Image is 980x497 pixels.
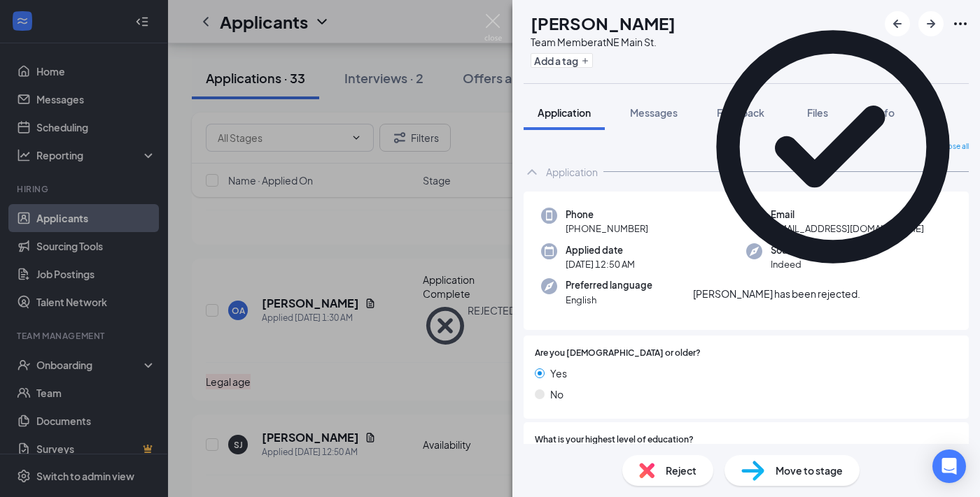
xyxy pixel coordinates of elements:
[566,243,635,257] span: Applied date
[581,57,589,65] svg: Plus
[531,53,593,68] button: PlusAdd a tag
[566,293,652,307] span: English
[550,387,563,402] span: No
[566,208,648,222] span: Phone
[666,463,696,478] span: Reject
[932,449,966,483] div: Open Intercom Messenger
[531,11,675,35] h1: [PERSON_NAME]
[776,463,843,478] span: Move to stage
[550,366,567,381] span: Yes
[524,164,540,180] svg: ChevronUp
[566,257,635,271] span: [DATE] 12:50 AM
[535,433,694,447] span: What is your highest level of education?
[566,222,648,236] span: [PHONE_NUMBER]
[693,287,860,301] div: [PERSON_NAME] has been rejected.
[630,106,678,119] span: Messages
[535,347,701,360] span: Are you [DEMOGRAPHIC_DATA] or older?
[531,35,675,49] div: Team Member at NE Main St.
[538,106,591,119] span: Application
[546,165,598,179] div: Application
[566,278,652,292] span: Preferred language
[693,7,973,287] svg: CheckmarkCircle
